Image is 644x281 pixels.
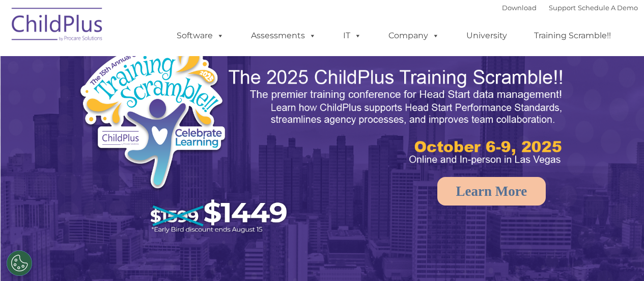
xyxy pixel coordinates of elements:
font: | [502,4,638,12]
a: Download [502,4,537,12]
button: Cookies Settings [7,250,32,276]
a: Company [378,25,450,46]
a: IT [333,25,372,46]
a: Training Scramble!! [524,25,621,46]
img: ChildPlus by Procare Solutions [7,1,108,52]
a: Support [549,4,576,12]
a: Assessments [241,25,326,46]
a: Schedule A Demo [578,4,638,12]
a: Learn More [437,177,546,206]
a: University [456,25,517,46]
a: Software [166,25,234,46]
